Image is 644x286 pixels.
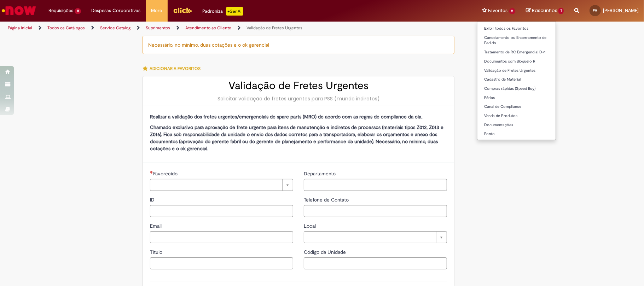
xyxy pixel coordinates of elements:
a: Página inicial [8,25,32,31]
a: Cadastro de Material [477,76,556,83]
span: Email [150,223,163,229]
p: . [150,113,447,120]
h2: Validação de Fretes Urgentes [150,80,447,92]
div: Solicitar validação de fretes urgentes para PSS (mundo indiretos) [150,95,447,102]
input: Departamento [304,179,447,191]
span: Departamento [304,170,337,177]
span: Despesas Corporativas [92,7,141,14]
a: Documentos com Bloqueio R [477,58,556,65]
a: Limpar campo Favorecido [150,179,293,191]
a: Service Catalog [100,25,130,31]
a: Rascunhos [526,7,564,14]
span: Telefone de Contato [304,197,350,203]
img: click_logo_yellow_360x200.png [173,5,192,16]
span: Rascunhos [532,7,557,14]
p: +GenAi [226,7,243,16]
span: Adicionar a Favoritos [150,66,201,71]
ul: Trilhas de página [5,22,424,35]
span: PV [593,8,598,13]
a: Exibir todos os Favoritos [477,25,556,33]
a: Validação de Fretes Urgentes [477,67,556,75]
a: Todos os Catálogos [47,25,85,31]
div: Necessário, no mínimo, duas cotações e o ok gerencial [143,36,454,54]
a: Compras rápidas (Speed Buy) [477,85,556,93]
div: Padroniza [203,7,243,16]
a: Canal de Compliance [477,103,556,111]
span: Necessários [150,171,153,174]
a: Cancelamento ou Encerramento de Pedido [477,34,556,47]
input: Título [150,257,293,269]
strong: Chamado exclusivo para aprovação de frete urgente para itens de manutenção e indiretos de process... [150,124,443,152]
span: More [151,7,162,14]
strong: Realizar a validação dos fretes urgentes/emergenciais de spare parts (MRO) de acordo com as regra... [150,113,422,120]
span: ID [150,197,156,203]
span: 11 [75,8,81,14]
ul: Favoritos [477,21,556,140]
a: Venda de Produtos [477,112,556,120]
a: Tratamento de RC Emergencial D+1 [477,48,556,56]
input: ID [150,205,293,217]
a: Atendimento ao Cliente [185,25,231,31]
input: Código da Unidade [304,257,447,269]
a: Limpar campo Local [304,231,447,243]
span: [PERSON_NAME] [603,7,639,13]
span: Código da Unidade [304,249,347,255]
a: Validação de Fretes Urgentes [246,25,302,31]
span: 1 [558,8,564,14]
span: Requisições [48,7,73,14]
span: Favoritos [488,7,508,14]
input: Telefone de Contato [304,205,447,217]
a: Férias [477,94,556,102]
button: Adicionar a Favoritos [143,61,204,76]
a: Documentações [477,121,556,129]
span: Título [150,249,164,255]
input: Email [150,231,293,243]
span: Necessários - Favorecido [153,170,179,177]
span: Local [304,223,317,229]
a: Suprimentos [146,25,170,31]
span: 11 [509,8,516,14]
img: ServiceNow [1,4,37,18]
a: Ponto [477,130,556,138]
